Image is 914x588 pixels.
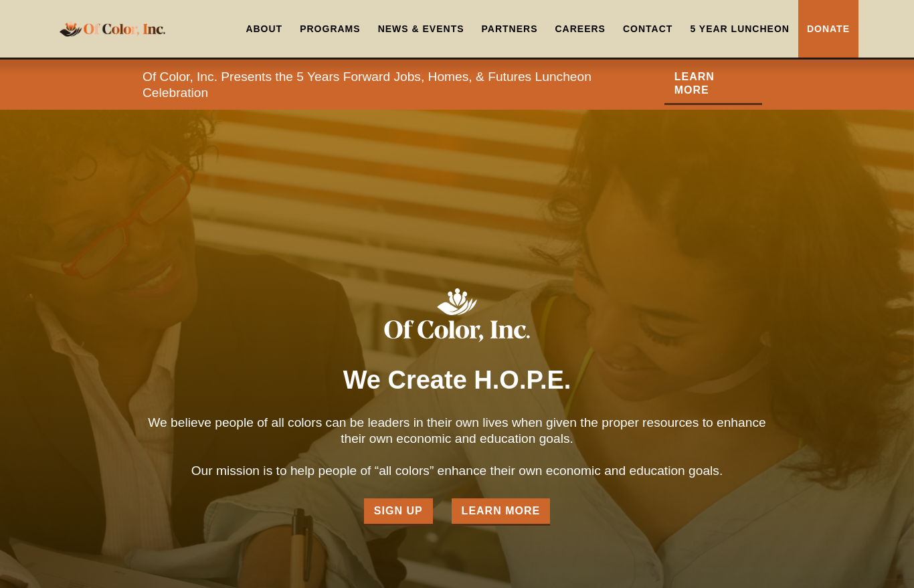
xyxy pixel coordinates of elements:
[364,498,433,526] a: Sign Up
[343,366,571,394] strong: We Create H.O.P.E.
[143,69,655,101] p: Of Color, Inc. Presents the 5 Years Forward Jobs, Homes, & Futures Luncheon Celebration
[452,498,551,526] a: Learn More
[664,64,762,105] a: Learn More
[56,13,169,44] a: home
[143,415,771,479] p: We believe people of all colors can be leaders in their own lives when given the proper resources...
[300,22,360,35] div: Programs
